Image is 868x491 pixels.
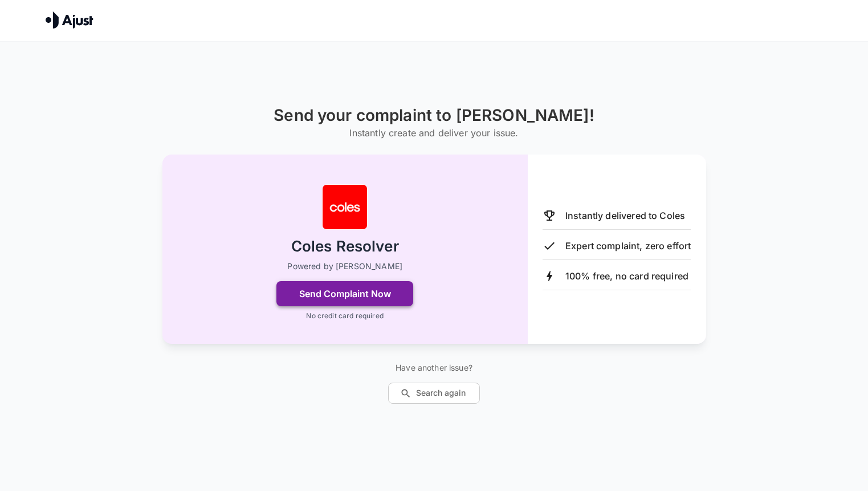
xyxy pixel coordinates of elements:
p: Instantly delivered to Coles [565,209,685,222]
p: Powered by [PERSON_NAME] [287,261,402,272]
button: Search again [388,383,480,404]
img: Coles [322,184,368,230]
button: Send Complaint Now [276,281,413,306]
p: Have another issue? [388,362,480,374]
h2: Coles Resolver [291,237,399,257]
h6: Instantly create and deliver your issue. [274,125,594,141]
h1: Send your complaint to [PERSON_NAME]! [274,106,594,125]
img: Ajust [46,11,93,29]
p: 100% free, no card required [565,269,688,283]
p: Expert complaint, zero effort [565,239,691,253]
p: No credit card required [306,311,383,321]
